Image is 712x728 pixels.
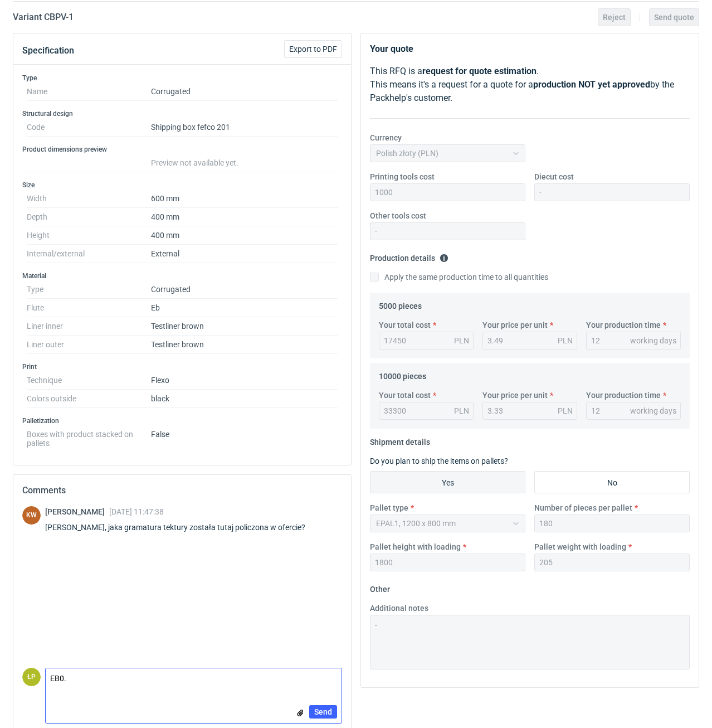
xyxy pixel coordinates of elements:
[22,74,342,82] h3: Type
[151,336,338,354] dd: Testliner brown
[379,367,426,381] legend: 10000 pieces
[558,405,573,416] div: PLN
[13,11,74,24] h2: Variant CBPV - 1
[151,390,338,408] dd: black
[27,317,151,336] dt: Liner inner
[309,705,337,719] button: Send
[370,433,430,446] legend: Shipment details
[370,603,428,614] label: Additional notes
[630,405,676,416] div: working days
[22,506,41,525] figcaption: KW
[598,8,631,26] button: Reject
[27,336,151,354] dt: Liner outer
[454,335,469,346] div: PLN
[151,280,338,299] dd: Corrugated
[45,507,109,516] span: [PERSON_NAME]
[370,132,402,143] label: Currency
[534,541,626,552] label: Pallet weight with loading
[370,43,413,54] strong: Your quote
[284,40,342,58] button: Export to PDF
[22,416,342,425] h3: Palletization
[45,522,319,533] div: [PERSON_NAME], jaka gramatura tektury została tutaj policzona w ofercie?
[151,82,338,101] dd: Corrugated
[27,118,151,137] dt: Code
[379,297,422,310] legend: 5000 pieces
[27,226,151,245] dt: Height
[22,506,41,525] div: Klaudia Wiśniewska
[27,371,151,390] dt: Technique
[370,615,690,669] textarea: -
[151,190,338,208] dd: 600 mm
[603,13,626,21] span: Reject
[370,541,461,552] label: Pallet height with loading
[151,158,238,167] span: Preview not available yet.
[151,317,338,336] dd: Testliner brown
[482,319,548,331] label: Your price per unit
[22,668,41,686] div: Łukasz Postawa
[586,390,661,401] label: Your production time
[654,13,694,21] span: Send quote
[109,507,164,516] span: [DATE] 11:47:38
[151,226,338,245] dd: 400 mm
[27,390,151,408] dt: Colors outside
[533,79,650,90] strong: production NOT yet approved
[370,271,548,283] label: Apply the same production time to all quantities
[586,319,661,331] label: Your production time
[22,484,342,497] h2: Comments
[22,181,342,190] h3: Size
[534,502,632,513] label: Number of pieces per pallet
[370,580,390,594] legend: Other
[379,319,431,331] label: Your total cost
[370,171,435,182] label: Printing tools cost
[27,280,151,299] dt: Type
[370,65,690,105] p: This RFQ is a . This means it's a request for a quote for a by the Packhelp's customer.
[370,502,408,513] label: Pallet type
[27,208,151,226] dt: Depth
[22,668,41,686] figcaption: ŁP
[534,171,574,182] label: Diecut cost
[370,249,448,263] legend: Production details
[27,425,151,448] dt: Boxes with product stacked on pallets
[422,66,537,76] strong: request for quote estimation
[630,335,676,346] div: working days
[370,210,426,221] label: Other tools cost
[151,371,338,390] dd: Flexo
[370,457,508,465] label: Do you plan to ship the items on pallets?
[27,190,151,208] dt: Width
[22,271,342,280] h3: Material
[151,245,338,263] dd: External
[558,335,573,346] div: PLN
[22,37,74,64] button: Specification
[27,245,151,263] dt: Internal/external
[27,299,151,317] dt: Flute
[289,45,337,53] span: Export to PDF
[151,118,338,137] dd: Shipping box fefco 201
[379,390,431,401] label: Your total cost
[151,299,338,317] dd: Eb
[151,208,338,226] dd: 400 mm
[482,390,548,401] label: Your price per unit
[22,145,342,154] h3: Product dimensions preview
[649,8,699,26] button: Send quote
[454,405,469,416] div: PLN
[46,668,342,692] textarea: EB0.
[151,425,338,448] dd: False
[314,708,332,716] span: Send
[27,82,151,101] dt: Name
[22,362,342,371] h3: Print
[22,109,342,118] h3: Structural design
